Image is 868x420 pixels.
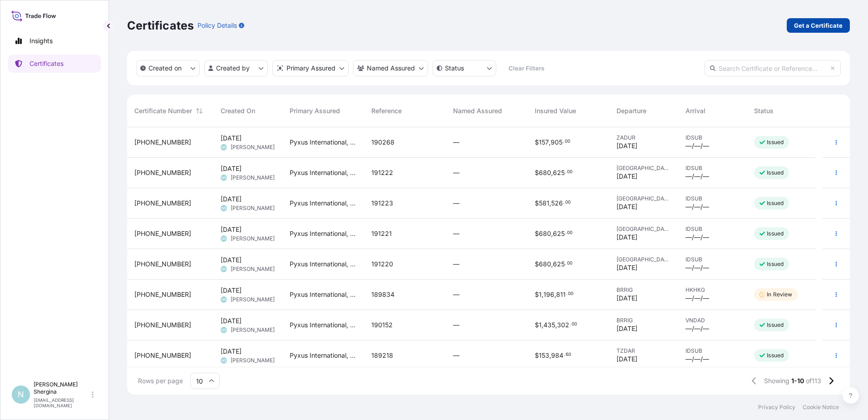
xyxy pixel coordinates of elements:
[197,21,237,30] p: Policy Details
[221,225,242,234] span: [DATE]
[686,106,705,115] span: Arrival
[551,352,563,359] span: 984
[686,317,740,324] span: VNDAD
[286,64,335,73] p: Primary Assured
[222,173,227,182] span: NS
[231,296,275,303] span: [PERSON_NAME]
[231,174,275,181] span: [PERSON_NAME]
[290,229,357,238] span: Pyxus International, Inc.
[551,261,553,267] span: ,
[767,260,784,268] p: Issued
[556,291,566,298] span: 811
[231,205,275,212] span: [PERSON_NAME]
[134,260,191,269] span: [PHONE_NUMBER]
[767,291,792,298] p: In Review
[539,200,549,206] span: 581
[686,141,709,150] span: —/—/—
[616,165,671,172] span: [GEOGRAPHIC_DATA]
[686,172,709,181] span: —/—/—
[18,390,24,399] span: N
[563,140,564,143] span: .
[567,170,572,174] span: 00
[216,64,250,73] p: Created by
[353,60,428,76] button: cargoOwner Filter options
[138,376,183,385] span: Rows per page
[572,323,577,326] span: 00
[148,64,182,73] p: Created on
[553,230,565,237] span: 625
[231,265,275,273] span: [PERSON_NAME]
[686,324,709,333] span: —/—/—
[543,322,555,328] span: 435
[535,322,539,328] span: $
[567,231,572,235] span: 00
[221,195,242,204] span: [DATE]
[803,404,839,411] a: Cookie Notice
[539,170,551,176] span: 680
[453,138,459,147] span: —
[616,225,671,233] span: [GEOGRAPHIC_DATA]
[221,255,242,265] span: [DATE]
[616,141,637,150] span: [DATE]
[616,256,671,263] span: [GEOGRAPHIC_DATA]
[542,291,543,298] span: ,
[754,106,774,115] span: Status
[134,168,191,177] span: [PHONE_NUMBER]
[127,18,194,33] p: Certificates
[686,134,740,141] span: IDSUB
[231,357,275,364] span: [PERSON_NAME]
[30,36,53,45] p: Insights
[222,234,227,243] span: NS
[453,106,502,115] span: Named Assured
[204,60,268,76] button: createdBy Filter options
[371,138,395,147] span: 190268
[686,195,740,202] span: IDSUB
[290,320,357,330] span: Pyxus International, Inc.
[553,170,565,176] span: 625
[222,265,227,274] span: NS
[453,351,459,360] span: —
[549,200,551,206] span: ,
[616,202,637,211] span: [DATE]
[568,292,573,295] span: 00
[371,351,393,360] span: 189218
[686,286,740,294] span: HKHKG
[791,376,804,385] span: 1-10
[767,352,784,359] p: Issued
[367,64,415,73] p: Named Assured
[616,233,637,242] span: [DATE]
[686,294,709,303] span: —/—/—
[539,291,542,298] span: 1
[535,139,539,145] span: $
[565,262,567,265] span: .
[542,322,543,328] span: ,
[453,199,459,208] span: —
[565,231,567,235] span: .
[616,347,671,355] span: TZDAR
[222,325,227,335] span: NS
[565,140,570,143] span: 00
[272,60,349,76] button: distributor Filter options
[134,320,191,330] span: [PHONE_NUMBER]
[543,291,554,298] span: 196
[686,347,740,355] span: IDSUB
[686,256,740,263] span: IDSUB
[794,21,843,30] p: Get a Certificate
[686,202,709,211] span: —/—/—
[565,170,567,174] span: .
[551,200,563,206] span: 526
[806,376,821,385] span: of 113
[686,233,709,242] span: —/—/—
[549,352,551,359] span: ,
[134,106,192,115] span: Certificate Number
[221,106,255,115] span: Created On
[371,199,393,208] span: 191223
[616,294,637,303] span: [DATE]
[134,351,191,360] span: [PHONE_NUMBER]
[563,201,565,204] span: .
[539,261,551,267] span: 680
[616,134,671,141] span: ZADUR
[767,139,784,146] p: Issued
[433,60,496,76] button: certificateStatus Filter options
[566,292,567,295] span: .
